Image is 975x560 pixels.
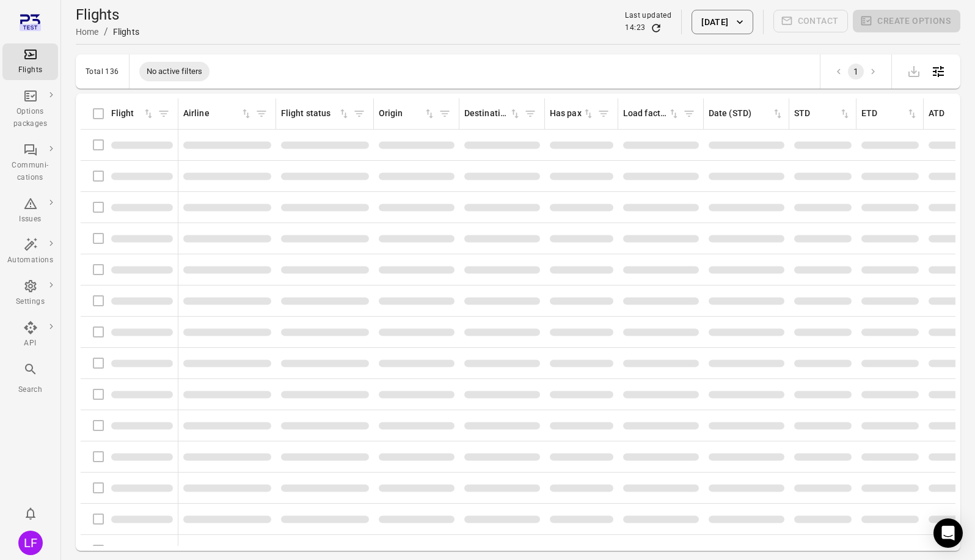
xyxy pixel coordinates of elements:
[7,337,53,350] div: API
[794,107,851,120] div: Sort by STD in ascending order
[7,254,53,267] div: Automations
[2,193,58,229] a: Issues
[853,10,960,34] span: Please make a selection to create an option package
[76,27,99,37] a: Home
[111,107,155,120] div: Sort by flight in ascending order
[625,22,645,34] div: 14:23
[2,317,58,353] a: API
[86,67,119,76] div: Total 136
[155,105,173,123] span: Filter by flight
[773,10,849,34] span: Please make a selection to create communications
[139,65,210,78] span: No active filters
[76,24,139,39] nav: Breadcrumbs
[2,358,58,399] button: Search
[625,10,671,22] div: Last updated
[680,105,698,123] span: Filter by load factor
[2,85,58,134] a: Options packages
[7,213,53,226] div: Issues
[76,5,139,24] h1: Flights
[650,22,662,34] button: Refresh data
[18,501,43,526] button: Notifications
[933,518,963,548] div: Open Intercom Messenger
[594,105,613,123] span: Filter by has pax
[7,384,53,396] div: Search
[2,275,58,312] a: Settings
[13,526,48,560] button: Luis Figueirido
[623,107,680,120] div: Sort by load factor in ascending order
[709,107,784,120] div: Sort by date (STD) in ascending order
[113,26,139,38] div: Flights
[550,107,594,120] div: Sort by has pax in ascending order
[18,531,43,555] div: LF
[2,43,58,80] a: Flights
[2,139,58,188] a: Communi-cations
[7,64,53,76] div: Flights
[692,10,753,34] button: [DATE]
[7,160,53,184] div: Communi-cations
[521,105,539,123] span: Filter by destination
[104,24,108,39] li: /
[281,107,350,120] div: Sort by flight status in ascending order
[379,107,436,120] div: Sort by origin in ascending order
[464,107,521,120] div: Sort by destination in ascending order
[830,64,882,79] nav: pagination navigation
[183,107,252,120] div: Sort by airline in ascending order
[252,105,271,123] span: Filter by airline
[848,64,864,79] button: page 1
[436,105,454,123] span: Filter by origin
[350,105,368,123] span: Filter by flight status
[7,296,53,308] div: Settings
[861,107,918,120] div: Sort by ETD in ascending order
[7,106,53,130] div: Options packages
[902,65,926,76] span: Please make a selection to export
[926,59,951,84] button: Open table configuration
[2,234,58,270] a: Automations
